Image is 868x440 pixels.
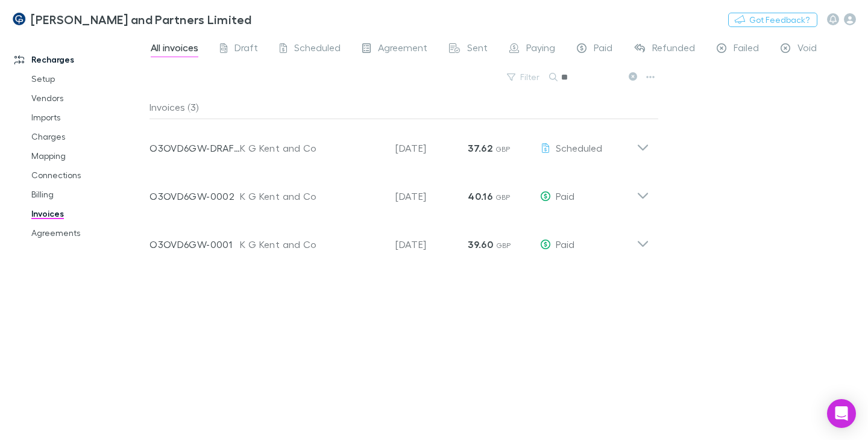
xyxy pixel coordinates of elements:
span: Scheduled [556,142,602,153]
img: Coates and Partners Limited's Logo [12,12,26,26]
span: Void [797,42,817,57]
span: GBP [495,144,511,153]
a: Agreements [19,223,156,243]
span: All invoices [151,42,198,57]
span: GBP [496,241,511,250]
div: O3OVD6GW-0001K G Kent and Co[DATE]39.60 GBPPaid [140,215,659,264]
span: Failed [734,42,759,57]
p: [DATE] [395,141,468,155]
strong: 40.16 [468,190,492,202]
button: Filter [501,70,547,84]
h3: [PERSON_NAME] and Partners Limited [31,12,252,26]
span: Paying [526,42,555,57]
div: Open Intercom Messenger [827,399,856,428]
a: Recharges [2,50,156,69]
span: Sent [467,42,488,57]
a: [PERSON_NAME] and Partners Limited [5,5,259,34]
a: Setup [19,69,156,88]
a: Imports [19,108,156,127]
p: O3OVD6GW-0002 [149,189,240,203]
span: Paid [556,190,574,202]
span: GBP [495,193,511,202]
p: [DATE] [395,237,468,252]
span: Paid [556,238,574,250]
p: O3OVD6GW-0001 [149,237,240,252]
a: Invoices [19,204,156,223]
div: O3OVD6GW-DRAFTK G Kent and Co[DATE]37.62 GBPScheduled [140,119,659,167]
div: K G Kent and Co [240,141,383,155]
p: [DATE] [395,189,468,203]
p: O3OVD6GW-DRAFT [149,141,240,155]
span: Paid [594,42,612,57]
span: Refunded [652,42,695,57]
a: Vendors [19,88,156,108]
a: Charges [19,127,156,146]
a: Billing [19,185,156,204]
span: Draft [234,42,258,57]
div: O3OVD6GW-0002K G Kent and Co[DATE]40.16 GBPPaid [140,167,659,215]
div: K G Kent and Co [240,237,383,252]
strong: 39.60 [468,238,493,250]
span: Agreement [378,42,427,57]
a: Connections [19,166,156,185]
a: Mapping [19,146,156,166]
span: Scheduled [294,42,341,57]
button: Got Feedback? [728,13,817,27]
div: K G Kent and Co [240,189,383,203]
strong: 37.62 [468,142,492,154]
